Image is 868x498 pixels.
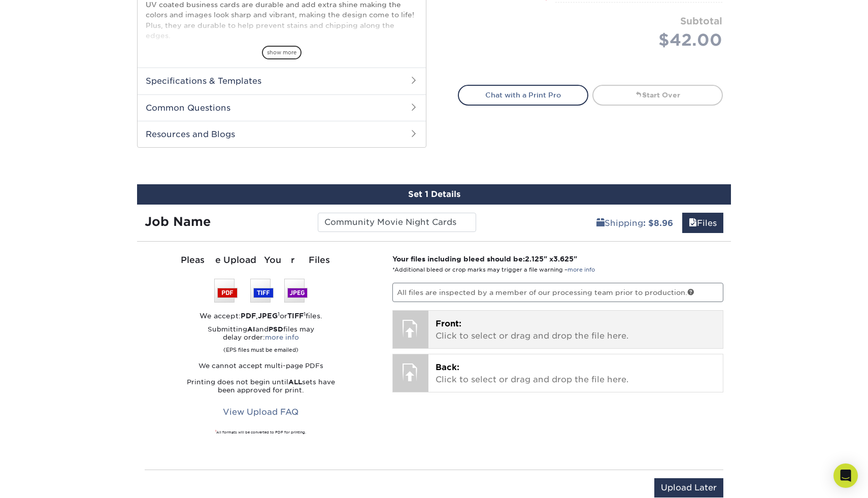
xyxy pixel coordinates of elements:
[682,213,723,233] a: Files
[138,94,426,121] h2: Common Questions
[436,362,459,372] span: Back:
[592,85,723,105] a: Start Over
[287,312,304,320] strong: TIFF
[241,312,256,320] strong: PDF
[288,378,302,386] strong: ALL
[596,218,605,228] span: shipping
[553,255,574,263] span: 3.625
[525,255,544,263] span: 2.125
[833,463,858,488] div: Open Intercom Messenger
[392,267,595,273] small: *Additional bleed or crop marks may trigger a file warning –
[138,121,426,147] h2: Resources and Blogs
[590,213,680,233] a: Shipping: $8.96
[654,478,723,497] input: Upload Later
[145,325,377,354] p: Submitting and files may delay order:
[643,218,673,228] b: : $8.96
[258,312,278,320] strong: JPEG
[392,255,577,263] strong: Your files including bleed should be: " x "
[458,85,588,105] a: Chat with a Print Pro
[215,429,216,433] sup: 1
[145,214,211,229] strong: Job Name
[304,311,306,317] sup: 1
[145,254,377,267] div: Please Upload Your Files
[214,279,308,303] img: We accept: PSD, TIFF, or JPEG (JPG)
[247,325,255,333] strong: AI
[145,378,377,394] p: Printing does not begin until sets have been approved for print.
[392,283,724,302] p: All files are inspected by a member of our processing team prior to production.
[436,318,716,342] p: Click to select or drag and drop the file here.
[436,361,716,386] p: Click to select or drag and drop the file here.
[145,311,377,321] div: We accept: , or files.
[318,213,476,232] input: Enter a job name
[567,267,595,273] a: more info
[269,325,283,333] strong: PSD
[278,311,280,317] sup: 1
[436,319,461,328] span: Front:
[689,218,697,228] span: files
[145,430,377,435] div: All formats will be converted to PDF for printing.
[145,362,377,370] p: We cannot accept multi-page PDFs
[216,403,305,422] a: View Upload FAQ
[262,46,302,59] span: show more
[223,342,298,354] small: (EPS files must be emailed)
[265,334,299,341] a: more info
[138,68,426,94] h2: Specifications & Templates
[137,184,731,205] div: Set 1 Details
